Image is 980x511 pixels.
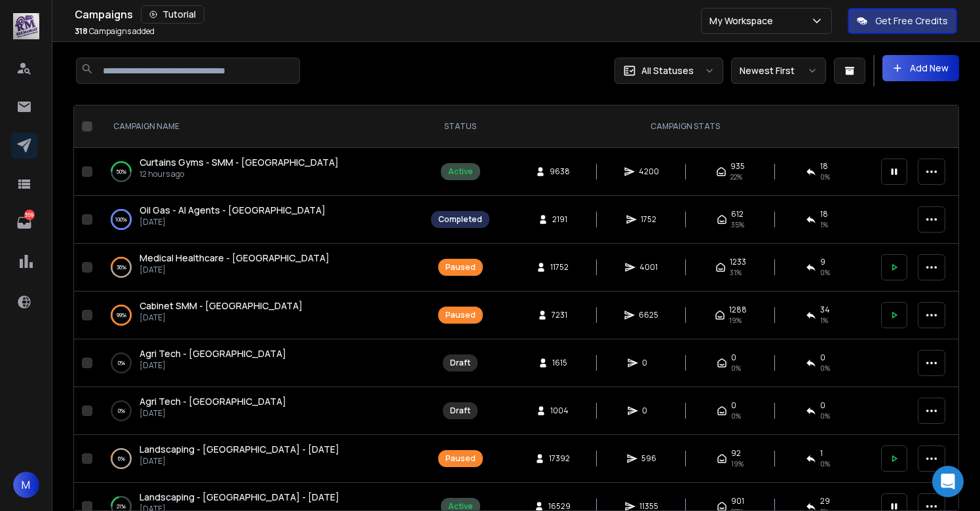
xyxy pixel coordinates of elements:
[820,305,830,315] span: 34
[820,496,830,506] span: 29
[140,204,326,217] a: Oil Gas - AI Agents - [GEOGRAPHIC_DATA]
[820,448,823,459] span: 1
[820,209,828,219] span: 18
[118,356,125,369] p: 0 %
[448,166,473,177] div: Active
[140,456,339,466] p: [DATE]
[140,299,303,312] a: Cabinet SMM - [GEOGRAPHIC_DATA]
[140,395,286,408] a: Agri Tech - [GEOGRAPHIC_DATA]
[140,156,339,169] a: Curtains Gyms - SMM - [GEOGRAPHIC_DATA]
[642,406,655,416] span: 0
[75,5,701,24] div: Campaigns
[731,352,736,363] span: 0
[731,459,744,469] span: 19 %
[730,172,742,182] span: 22 %
[445,453,476,464] div: Paused
[11,210,37,236] a: 359
[140,169,339,180] p: 12 hours ago
[140,443,339,455] span: Landscaping - [GEOGRAPHIC_DATA] - [DATE]
[116,165,126,178] p: 50 %
[13,13,39,39] img: logo
[450,358,470,368] div: Draft
[13,472,39,498] button: M
[820,315,828,326] span: 1 %
[118,452,125,465] p: 6 %
[932,466,964,497] div: Open Intercom Messenger
[729,305,747,315] span: 1288
[731,400,736,411] span: 0
[24,210,35,220] p: 359
[639,262,658,273] span: 4001
[820,161,828,172] span: 18
[731,496,744,506] span: 901
[98,387,423,435] td: 0%Agri Tech - [GEOGRAPHIC_DATA][DATE]
[140,491,339,504] a: Landscaping - [GEOGRAPHIC_DATA] - [DATE]
[820,400,825,411] span: 0
[550,406,569,416] span: 1004
[423,105,497,148] th: STATUS
[641,214,656,225] span: 1752
[140,217,326,227] p: [DATE]
[140,443,339,456] a: Landscaping - [GEOGRAPHIC_DATA] - [DATE]
[140,360,286,371] p: [DATE]
[552,358,567,368] span: 1615
[140,312,303,323] p: [DATE]
[731,448,741,459] span: 92
[882,55,959,81] button: Add New
[731,363,741,373] span: 0%
[731,219,744,230] span: 35 %
[731,209,744,219] span: 612
[549,453,570,464] span: 17392
[709,14,778,28] p: My Workspace
[117,261,126,274] p: 36 %
[98,292,423,339] td: 99%Cabinet SMM - [GEOGRAPHIC_DATA][DATE]
[445,262,476,273] div: Paused
[552,214,567,225] span: 2191
[140,204,326,216] span: Oil Gas - AI Agents - [GEOGRAPHIC_DATA]
[820,411,830,421] span: 0%
[140,395,286,407] span: Agri Tech - [GEOGRAPHIC_DATA]
[820,363,830,373] span: 0%
[820,257,825,267] span: 9
[641,64,694,77] p: All Statuses
[117,309,126,322] p: 99 %
[639,166,659,177] span: 4200
[550,166,570,177] span: 9638
[140,347,286,360] span: Agri Tech - [GEOGRAPHIC_DATA]
[730,267,742,278] span: 31 %
[875,14,948,28] p: Get Free Credits
[140,299,303,312] span: Cabinet SMM - [GEOGRAPHIC_DATA]
[639,310,658,320] span: 6625
[550,262,569,273] span: 11752
[118,404,125,417] p: 0 %
[820,172,830,182] span: 0 %
[848,8,957,34] button: Get Free Credits
[731,411,741,421] span: 0%
[98,196,423,244] td: 100%Oil Gas - AI Agents - [GEOGRAPHIC_DATA][DATE]
[140,265,330,275] p: [DATE]
[730,161,745,172] span: 935
[141,5,204,24] button: Tutorial
[730,257,746,267] span: 1233
[642,358,655,368] span: 0
[115,213,127,226] p: 100 %
[641,453,656,464] span: 596
[75,26,155,37] p: Campaigns added
[98,339,423,387] td: 0%Agri Tech - [GEOGRAPHIC_DATA][DATE]
[140,408,286,419] p: [DATE]
[820,459,830,469] span: 0 %
[450,406,470,416] div: Draft
[98,435,423,483] td: 6%Landscaping - [GEOGRAPHIC_DATA] - [DATE][DATE]
[729,315,742,326] span: 19 %
[820,267,830,278] span: 0 %
[820,219,828,230] span: 1 %
[140,252,330,265] a: Medical Healthcare - [GEOGRAPHIC_DATA]
[497,105,873,148] th: CAMPAIGN STATS
[552,310,567,320] span: 7231
[438,214,482,225] div: Completed
[820,352,825,363] span: 0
